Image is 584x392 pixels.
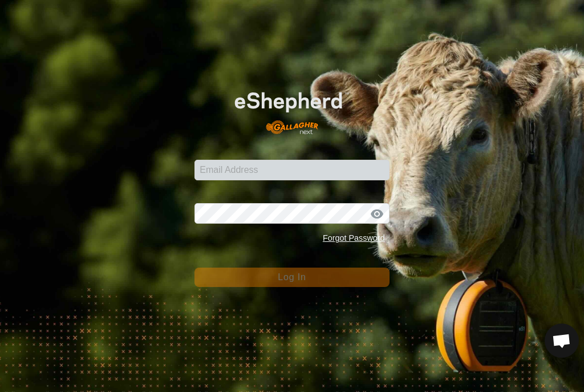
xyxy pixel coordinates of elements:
a: Forgot Password [323,233,385,243]
button: Log In [194,268,389,287]
input: Email Address [194,160,389,180]
img: E-shepherd Logo [214,76,370,142]
span: Log In [278,272,306,282]
a: Open chat [545,324,579,358]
